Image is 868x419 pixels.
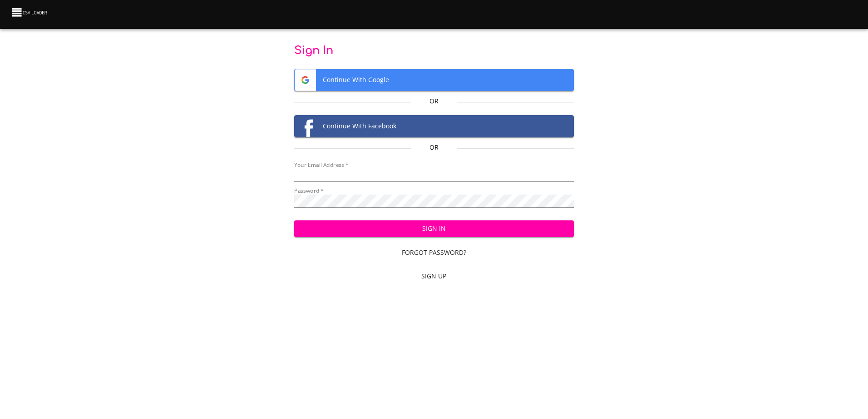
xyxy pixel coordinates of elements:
p: Or [411,97,458,106]
img: Facebook logo [295,116,316,137]
span: Forgot Password? [298,247,570,258]
button: Sign In [294,220,574,237]
button: Facebook logoContinue With Facebook [294,115,574,137]
label: Password [294,188,324,194]
p: Or [411,143,458,152]
span: Sign Up [298,271,570,282]
img: Google logo [295,69,316,91]
a: Forgot Password? [294,244,574,261]
button: Google logoContinue With Google [294,69,574,91]
span: Continue With Facebook [295,116,573,137]
span: Sign In [301,223,567,234]
span: Continue With Google [295,69,573,91]
label: Your Email Address [294,162,348,168]
img: CSV Loader [11,6,49,19]
p: Sign In [294,44,574,58]
a: Sign Up [294,268,574,285]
